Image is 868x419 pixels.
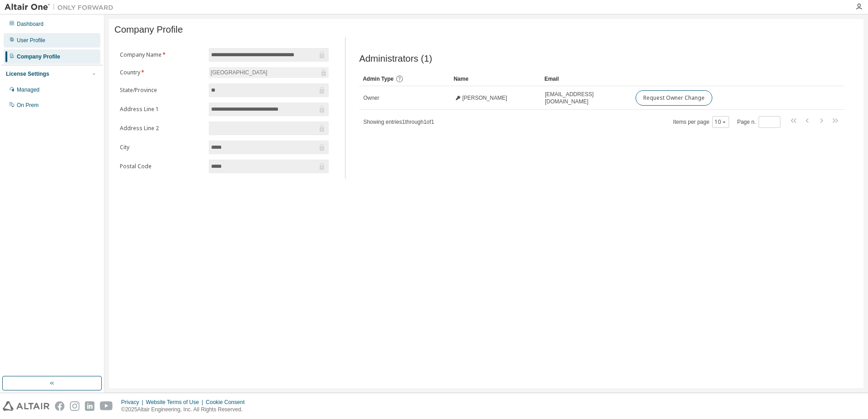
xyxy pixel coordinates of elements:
span: Items per page [673,116,729,128]
div: Company Profile [17,53,60,60]
span: Page n. [737,116,780,128]
div: [GEOGRAPHIC_DATA] [209,68,269,78]
label: Country [120,69,203,76]
button: Request Owner Change [636,90,712,106]
div: Name [454,72,537,86]
img: instagram.svg [70,401,79,411]
label: Address Line 1 [120,106,203,113]
span: [EMAIL_ADDRESS][DOMAIN_NAME] [545,91,627,105]
div: User Profile [17,37,45,44]
span: Owner [363,94,379,102]
div: [GEOGRAPHIC_DATA] [209,67,329,78]
div: License Settings [6,70,49,78]
span: Showing entries 1 through 1 of 1 [363,119,434,125]
img: Altair One [5,3,118,12]
p: © 2025 Altair Engineering, Inc. All Rights Reserved. [121,406,250,414]
div: Privacy [121,399,146,406]
label: Postal Code [120,163,203,170]
div: Email [544,72,628,86]
span: Admin Type [363,76,394,82]
span: Company Profile [114,24,183,35]
img: facebook.svg [55,401,64,411]
span: Administrators (1) [359,54,432,64]
div: Managed [17,86,39,93]
img: linkedin.svg [85,401,94,411]
label: City [120,144,203,151]
img: altair_logo.svg [3,401,49,411]
div: Cookie Consent [206,399,250,406]
div: Dashboard [17,20,44,28]
label: Address Line 2 [120,125,203,132]
div: On Prem [17,102,39,109]
label: State/Province [120,87,203,94]
button: 10 [715,118,727,126]
label: Company Name [120,51,203,58]
div: Website Terms of Use [146,399,206,406]
span: [PERSON_NAME] [462,94,507,102]
img: youtube.svg [100,401,113,411]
